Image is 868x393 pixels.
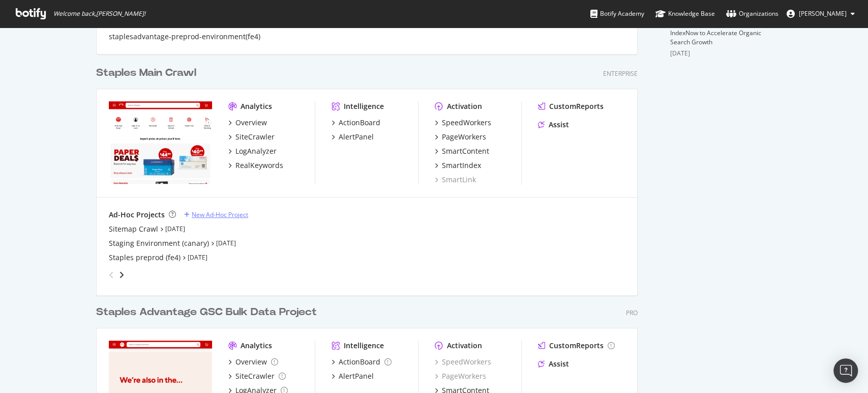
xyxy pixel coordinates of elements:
div: CustomReports [549,101,604,111]
div: Activation [447,341,482,351]
a: [DATE] [165,224,185,233]
div: PageWorkers [442,132,486,142]
div: [DATE] [670,49,772,58]
div: angle-right [118,270,125,280]
div: SpeedWorkers [442,118,491,128]
div: Knowledge Base [655,9,715,19]
a: AlertPanel [332,132,374,142]
div: Assist [549,120,569,130]
a: [DATE] [216,239,236,247]
a: SmartIndex [435,160,481,171]
div: ActionBoard [339,357,380,367]
div: Staples Advantage GSC Bulk Data Project [96,305,317,320]
div: CustomReports [549,341,604,351]
a: Assist [538,120,569,130]
a: AlertPanel [332,371,374,381]
a: staplesadvantage-preprod-environment(fe4) [109,32,260,42]
a: SiteCrawler [228,132,275,142]
div: SmartContent [442,146,489,156]
a: Staples preprod (fe4) [109,252,181,263]
div: AlertPanel [339,371,374,381]
a: [DATE] [188,253,207,262]
div: ActionBoard [339,118,380,128]
a: CustomReports [538,341,615,351]
a: Why Mid-Sized Brands Should Use IndexNow to Accelerate Organic Search Growth [670,19,767,46]
div: Assist [549,359,569,369]
a: Sitemap Crawl [109,224,158,234]
a: SpeedWorkers [435,118,491,128]
div: Overview [235,357,267,367]
a: ActionBoard [332,357,392,367]
div: Overview [235,118,267,128]
a: RealKeywords [228,160,283,171]
div: SmartIndex [442,160,481,171]
a: Assist [538,359,569,369]
div: angle-left [105,267,118,283]
a: SmartContent [435,146,489,156]
div: Ad-Hoc Projects [109,210,165,220]
a: SpeedWorkers [435,357,491,367]
div: Pro [626,308,638,317]
a: Staples Main Crawl [96,66,200,80]
a: Staples Advantage GSC Bulk Data Project [96,305,321,320]
div: Open Intercom Messenger [833,358,858,383]
div: Analytics [241,341,272,351]
a: Overview [228,357,278,367]
span: Welcome back, [PERSON_NAME] ! [53,10,145,18]
a: Staging Environment (canary) [109,238,209,248]
a: SmartLink [435,175,476,185]
div: Botify Academy [590,9,644,19]
a: ActionBoard [332,118,380,128]
div: Intelligence [344,341,384,351]
span: Taylor Brantley [799,9,847,18]
img: staples.com [109,101,212,184]
a: PageWorkers [435,132,486,142]
button: [PERSON_NAME] [779,6,863,22]
div: Intelligence [344,101,384,111]
a: CustomReports [538,101,604,111]
div: RealKeywords [235,160,283,171]
div: Analytics [241,101,272,111]
div: Organizations [726,9,779,19]
div: LogAnalyzer [235,146,277,156]
div: Enterprise [603,69,638,78]
a: LogAnalyzer [228,146,277,156]
div: AlertPanel [339,132,374,142]
div: SiteCrawler [235,132,275,142]
a: New Ad-Hoc Project [184,210,248,219]
a: PageWorkers [435,371,486,381]
div: Activation [447,101,482,111]
div: SiteCrawler [235,371,275,381]
a: SiteCrawler [228,371,286,381]
div: New Ad-Hoc Project [192,210,248,219]
a: Overview [228,118,267,128]
div: Staples Main Crawl [96,66,196,80]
